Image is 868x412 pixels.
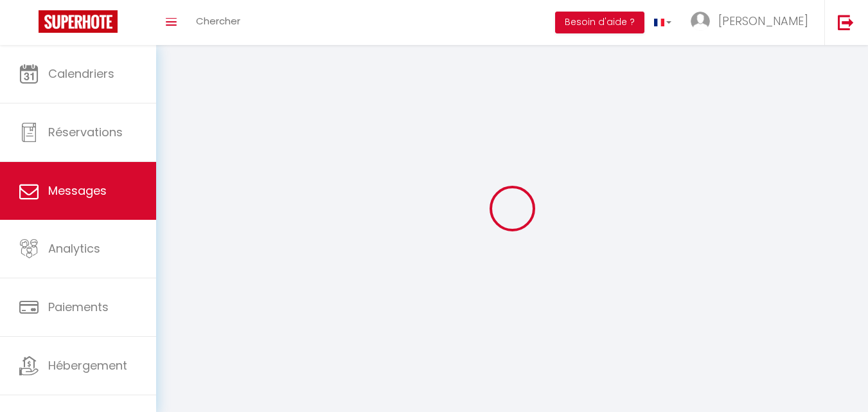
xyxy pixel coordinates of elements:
[838,14,854,30] img: logout
[691,12,710,31] img: ...
[10,5,49,44] button: Ouvrir le widget de chat LiveChat
[196,14,240,28] span: Chercher
[48,240,100,256] span: Analytics
[39,10,118,33] img: Super Booking
[48,124,123,140] span: Réservations
[48,183,107,199] span: Messages
[555,12,644,33] button: Besoin d'aide ?
[48,357,127,373] span: Hébergement
[48,299,109,315] span: Paiements
[718,13,808,29] span: [PERSON_NAME]
[48,66,114,82] span: Calendriers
